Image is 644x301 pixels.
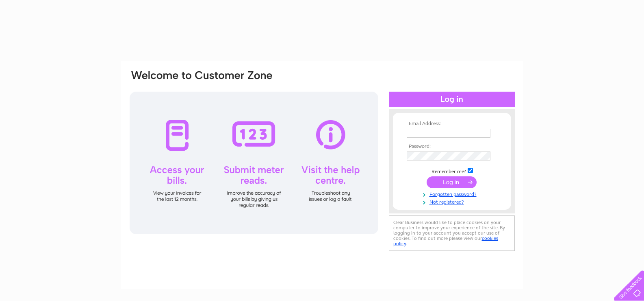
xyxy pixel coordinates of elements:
input: Submit [427,176,477,188]
th: Password: [405,144,499,149]
th: Email Address: [405,121,499,127]
div: Clear Business would like to place cookies on your computer to improve your experience of the sit... [389,215,515,251]
a: Forgotten password? [407,190,499,198]
a: Not registered? [407,198,499,205]
td: Remember me? [405,167,499,175]
a: cookies policy [393,235,498,246]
